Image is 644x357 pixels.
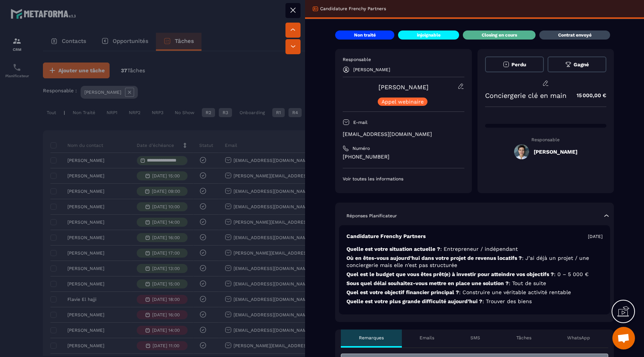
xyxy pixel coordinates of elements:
p: Tâches [516,335,531,341]
p: E-mail [353,119,368,125]
div: Ouvrir le chat [612,327,635,349]
p: Non traité [354,32,376,38]
p: Réponses Planificateur [346,213,397,219]
span: Gagné [574,62,589,67]
h5: [PERSON_NAME] [534,149,577,155]
p: [EMAIL_ADDRESS][DOMAIN_NAME] [343,131,464,138]
p: WhatsApp [567,335,590,341]
span: : Trouver des biens [482,298,532,304]
p: Responsable [485,137,607,142]
p: Quel est votre objectif financier principal ? [346,289,603,296]
p: Responsable [343,56,464,63]
button: Gagné [548,56,606,72]
p: Closing en cours [482,32,517,38]
p: SMS [470,335,480,341]
span: : Construire une véritable activité rentable [459,289,571,295]
p: Conciergerie clé en main [485,92,566,99]
a: [PERSON_NAME] [378,84,429,91]
p: Candidature Frenchy Partners [346,233,426,240]
p: Numéro [353,145,370,151]
span: : Tout de suite [509,280,546,286]
p: injoignable [417,32,441,38]
p: Quelle est votre situation actuelle ? [346,246,603,253]
p: Appel webinaire [382,99,424,104]
span: Perdu [511,62,526,67]
p: Contrat envoyé [558,32,592,38]
p: Sous quel délai souhaitez-vous mettre en place une solution ? [346,280,603,287]
p: Candidature Frenchy Partners [320,6,386,12]
p: Remarques [359,335,384,341]
p: Quelle est votre plus grande difficulté aujourd’hui ? [346,298,603,305]
p: [PHONE_NUMBER] [343,153,464,160]
p: Où en êtes-vous aujourd’hui dans votre projet de revenus locatifs ? [346,255,603,269]
span: : 0 – 5 000 € [554,271,589,277]
p: [PERSON_NAME] [353,67,390,72]
p: Emails [420,335,434,341]
p: [DATE] [588,233,603,240]
span: : Entrepreneur / indépendant [440,246,518,252]
button: Perdu [485,56,544,72]
p: Quel est le budget que vous êtes prêt(e) à investir pour atteindre vos objectifs ? [346,271,603,278]
p: 15 000,00 € [569,88,606,103]
p: Voir toutes les informations [343,176,464,182]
